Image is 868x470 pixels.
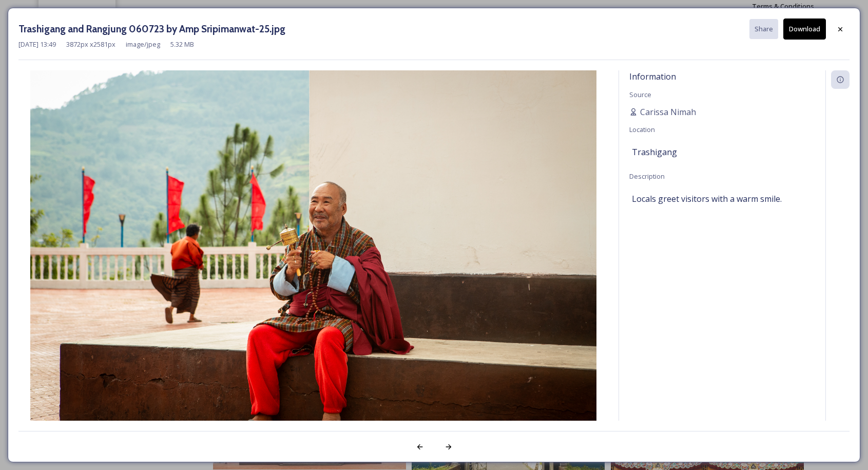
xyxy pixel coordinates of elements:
span: Trashigang [632,146,677,158]
span: Information [629,71,676,82]
span: 5.32 MB [170,40,194,49]
span: Location [629,125,655,134]
span: Source [629,90,651,99]
button: Download [783,18,826,40]
span: image/jpeg [126,40,160,49]
button: Share [749,19,778,39]
span: Locals greet visitors with a warm smile. [632,193,782,205]
span: Carissa Nimah [640,106,696,118]
img: Trashigang%20and%20Rangjung%20060723%20by%20Amp%20Sripimanwat-25.jpg [18,70,608,448]
span: Description [629,172,665,181]
span: 3872 px x 2581 px [66,40,115,49]
h3: Trashigang and Rangjung 060723 by Amp Sripimanwat-25.jpg [18,22,285,36]
span: [DATE] 13:49 [18,40,56,49]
